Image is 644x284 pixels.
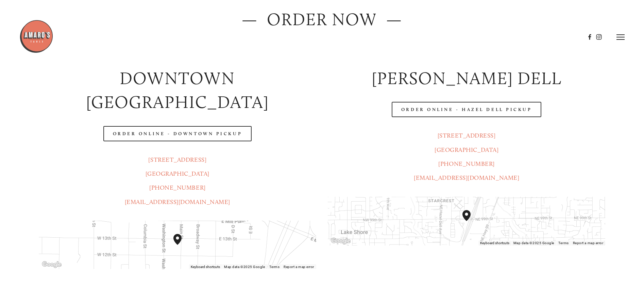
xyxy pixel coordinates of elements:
[39,66,316,114] h2: Downtown [GEOGRAPHIC_DATA]
[269,265,280,269] a: Terms
[224,265,265,269] span: Map data ©2025 Google
[40,260,63,269] img: Google
[103,126,252,141] a: Order Online - Downtown pickup
[146,170,209,177] a: [GEOGRAPHIC_DATA]
[173,234,190,256] div: Amaro's Table 1220 Main Street vancouver, United States
[414,174,519,182] a: [EMAIL_ADDRESS][DOMAIN_NAME]
[149,184,206,191] a: [PHONE_NUMBER]
[19,19,53,53] img: Amaro's Table
[573,241,604,245] a: Report a map error
[191,265,220,269] button: Keyboard shortcuts
[438,132,496,139] a: [STREET_ADDRESS]
[392,102,542,117] a: Order Online - Hazel Dell Pickup
[329,237,352,246] img: Google
[438,160,495,168] a: [PHONE_NUMBER]
[480,241,509,246] button: Keyboard shortcuts
[513,241,554,245] span: Map data ©2025 Google
[558,241,569,245] a: Terms
[462,210,479,232] div: Amaro's Table 816 Northeast 98th Circle Vancouver, WA, 98665, United States
[148,156,206,163] a: [STREET_ADDRESS]
[284,265,314,269] a: Report a map error
[435,146,498,154] a: [GEOGRAPHIC_DATA]
[328,66,605,90] h2: [PERSON_NAME] DELL
[329,237,352,246] a: Open this area in Google Maps (opens a new window)
[125,198,230,206] a: [EMAIL_ADDRESS][DOMAIN_NAME]
[40,260,63,269] a: Open this area in Google Maps (opens a new window)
